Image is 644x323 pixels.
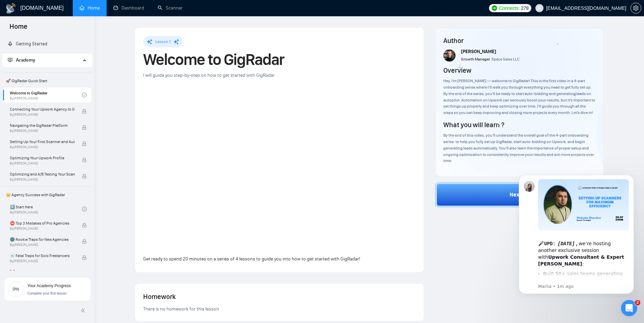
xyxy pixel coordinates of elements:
[10,269,75,275] span: ❌ How to get banned on Upwork
[631,5,641,11] span: setting
[10,259,75,263] span: By [PERSON_NAME]
[82,207,87,211] span: check-circle
[499,4,519,12] span: Connects:
[630,5,641,11] a: setting
[10,227,75,231] span: By [PERSON_NAME]
[521,4,528,12] span: 279
[8,287,24,291] span: 0%
[82,125,87,130] span: lock
[10,202,82,216] a: 1️⃣ Start HereBy[PERSON_NAME]
[82,141,87,146] span: lock
[155,39,171,44] span: Lesson 1
[443,78,596,116] div: Hey, I’m [PERSON_NAME] — welcome to GigRadar! This is the first video in a 4-part onboarding seri...
[630,3,641,14] button: setting
[3,74,91,88] span: 🚀 GigRadar Quick Start
[461,57,490,62] span: Growth Manager
[621,300,637,316] iframe: Intercom live chat
[80,5,100,11] a: homeHome
[82,174,87,179] span: lock
[10,106,75,113] span: Connecting Your Upwork Agency to GigRadar
[8,41,47,47] a: rocketGetting Started
[82,255,87,260] span: lock
[443,132,596,164] div: By the end of this video, you’ll understand the overall goal of the 4-part onboarding series: to ...
[443,66,471,75] h4: Overview
[82,223,87,228] span: lock
[113,5,144,11] a: dashboardDashboard
[443,36,596,45] h4: Author
[143,72,275,78] span: I will guide you step-by-step on how to get started with GigRadar
[81,307,87,314] span: double-left
[491,57,519,62] span: Space Sales LLC
[16,57,35,63] span: Academy
[492,5,497,11] img: upwork-logo.png
[10,155,75,161] span: Optimizing Your Upwork Profile
[82,93,87,97] span: check-circle
[443,49,456,62] img: vlad-t.jpg
[10,243,75,247] span: By [PERSON_NAME]
[10,138,75,145] span: Setting Up Your First Scanner and Auto-Bidder
[8,57,13,62] span: fund-projection-screen
[10,122,75,129] span: Navigating the GigRadar Platform
[435,182,604,208] button: Next
[8,57,35,63] span: Academy
[10,145,75,149] span: By [PERSON_NAME]
[10,252,75,259] span: ☠️ Fatal Traps for Solo Freelancers
[10,220,75,227] span: ⛔ Top 3 Mistakes of Pro Agencies
[10,171,75,178] span: Optimizing and A/B Testing Your Scanner for Better Results
[461,49,496,54] span: [PERSON_NAME]
[443,120,504,130] h4: What you will learn ?
[10,129,75,133] span: By [PERSON_NAME]
[158,5,183,11] a: searchScanner
[82,239,87,244] span: lock
[143,256,360,262] span: Get ready to spend 20 minutes on a series of 4 lessons to guide you into how to get started with ...
[10,236,75,243] span: 🌚 Rookie Traps for New Agencies
[10,178,75,182] span: By [PERSON_NAME]
[143,292,416,301] h4: Homework
[143,52,416,67] h1: Welcome to GigRadar
[82,109,87,114] span: lock
[5,3,16,14] img: logo
[3,188,91,202] span: 👑 Agency Success with GigRadar
[537,6,542,10] span: user
[4,22,33,36] span: Home
[143,306,219,312] span: There is no homework for this lesson
[10,88,82,102] a: Welcome to GigRadarBy[PERSON_NAME]
[10,113,75,117] span: By [PERSON_NAME]
[2,37,92,51] li: Getting Started
[82,158,87,162] span: lock
[635,300,640,305] span: 2
[509,169,644,298] iframe: Intercom notifications message
[27,292,67,295] span: Complete your first lesson
[27,283,71,288] span: Your Academy Progress
[10,161,75,165] span: By [PERSON_NAME]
